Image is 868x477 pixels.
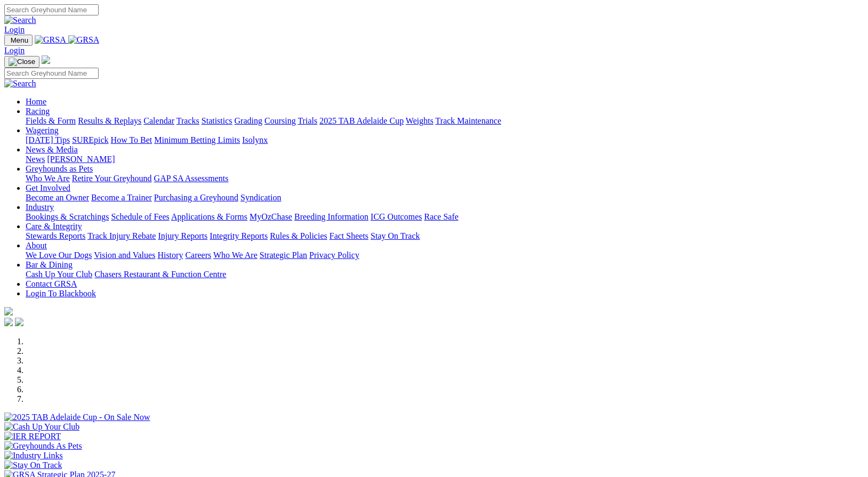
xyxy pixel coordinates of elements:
[35,35,66,45] img: GRSA
[235,116,262,125] a: Grading
[26,97,46,106] a: Home
[26,145,78,154] a: News & Media
[111,212,169,221] a: Schedule of Fees
[26,212,864,222] div: Industry
[4,15,36,25] img: Search
[11,36,28,44] span: Menu
[9,58,35,66] img: Close
[68,35,100,45] img: GRSA
[4,451,63,460] img: Industry Links
[26,126,59,135] a: Wagering
[72,174,152,183] a: Retire Your Greyhound
[4,422,79,432] img: Cash Up Your Club
[371,231,420,240] a: Stay On Track
[26,279,77,288] a: Contact GRSA
[26,116,76,125] a: Fields & Form
[319,116,404,125] a: 2025 TAB Adelaide Cup
[26,135,70,144] a: [DATE] Tips
[250,212,292,221] a: MyOzChase
[158,231,207,240] a: Injury Reports
[213,250,258,260] a: Who We Are
[4,460,62,470] img: Stay On Track
[4,35,33,46] button: Toggle navigation
[26,250,864,260] div: About
[436,116,501,125] a: Track Maintenance
[4,79,36,88] img: Search
[26,241,47,250] a: About
[4,307,13,316] img: logo-grsa-white.png
[15,318,23,326] img: twitter.svg
[26,155,864,164] div: News & Media
[26,174,864,183] div: Greyhounds as Pets
[42,55,50,64] img: logo-grsa-white.png
[4,68,99,79] input: Search
[26,212,109,221] a: Bookings & Scratchings
[4,25,25,34] a: Login
[26,107,50,116] a: Racing
[94,250,155,260] a: Vision and Values
[4,56,39,68] button: Toggle navigation
[154,135,240,144] a: Minimum Betting Limits
[242,135,268,144] a: Isolynx
[171,212,247,221] a: Applications & Forms
[87,231,156,240] a: Track Injury Rebate
[94,270,226,279] a: Chasers Restaurant & Function Centre
[424,212,458,221] a: Race Safe
[210,231,268,240] a: Integrity Reports
[26,260,73,269] a: Bar & Dining
[26,289,96,298] a: Login To Blackbook
[26,193,89,202] a: Become an Owner
[154,174,229,183] a: GAP SA Assessments
[26,174,70,183] a: Who We Are
[154,193,238,202] a: Purchasing a Greyhound
[26,135,864,145] div: Wagering
[26,250,92,260] a: We Love Our Dogs
[294,212,368,221] a: Breeding Information
[72,135,108,144] a: SUREpick
[26,164,93,173] a: Greyhounds as Pets
[143,116,174,125] a: Calendar
[26,270,92,279] a: Cash Up Your Club
[406,116,433,125] a: Weights
[26,183,70,192] a: Get Involved
[26,231,864,241] div: Care & Integrity
[4,4,99,15] input: Search
[26,270,864,279] div: Bar & Dining
[309,250,359,260] a: Privacy Policy
[176,116,199,125] a: Tracks
[26,116,864,126] div: Racing
[329,231,368,240] a: Fact Sheets
[202,116,232,125] a: Statistics
[78,116,141,125] a: Results & Replays
[4,432,61,441] img: IER REPORT
[260,250,307,260] a: Strategic Plan
[270,231,327,240] a: Rules & Policies
[26,193,864,203] div: Get Involved
[91,193,152,202] a: Become a Trainer
[4,318,13,326] img: facebook.svg
[47,155,115,164] a: [PERSON_NAME]
[4,413,150,422] img: 2025 TAB Adelaide Cup - On Sale Now
[26,231,85,240] a: Stewards Reports
[26,203,54,212] a: Industry
[4,441,82,451] img: Greyhounds As Pets
[26,222,82,231] a: Care & Integrity
[371,212,422,221] a: ICG Outcomes
[4,46,25,55] a: Login
[157,250,183,260] a: History
[298,116,317,125] a: Trials
[185,250,211,260] a: Careers
[26,155,45,164] a: News
[240,193,281,202] a: Syndication
[111,135,152,144] a: How To Bet
[264,116,296,125] a: Coursing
